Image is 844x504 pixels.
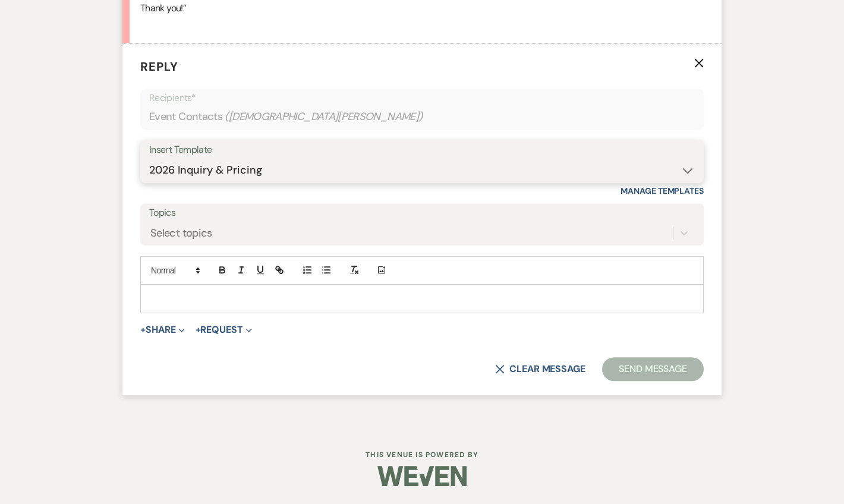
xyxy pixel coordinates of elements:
[196,325,252,335] button: Request
[621,185,704,196] a: Manage Templates
[196,325,201,335] span: +
[149,141,695,159] div: Insert Template
[149,90,695,106] p: Recipients*
[140,59,178,74] span: Reply
[140,325,185,335] button: Share
[602,357,704,381] button: Send Message
[150,225,212,241] div: Select topics
[377,455,467,497] img: Weven Logo
[225,109,423,125] span: ( [DEMOGRAPHIC_DATA][PERSON_NAME] )
[140,325,146,335] span: +
[149,204,695,222] label: Topics
[495,364,585,374] button: Clear message
[149,105,695,128] div: Event Contacts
